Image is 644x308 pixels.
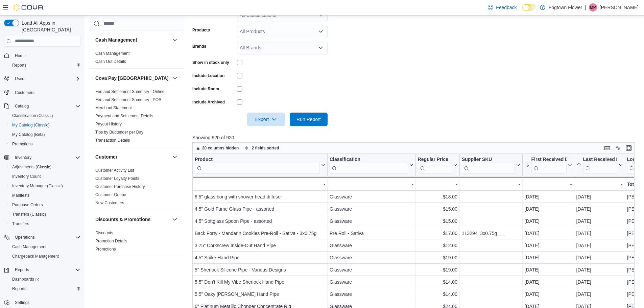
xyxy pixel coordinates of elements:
a: New Customers [95,200,124,205]
span: Fee and Settlement Summary - Online [95,89,165,94]
span: Adjustments (Classic) [12,164,51,170]
a: Classification (Classic) [9,112,56,120]
span: Dashboards [9,275,80,283]
a: Cash Management [95,51,129,56]
div: [DATE] [576,254,622,262]
a: Fee and Settlement Summary - POS [95,97,161,102]
button: Discounts & Promotions [95,216,169,223]
span: Settings [12,298,80,307]
span: Customer Purchase History [95,184,145,189]
a: Purchase Orders [9,201,46,209]
button: Transfers [7,219,83,229]
a: Cash Out Details [95,59,126,64]
div: Glassware [330,266,413,274]
div: Glassware [330,217,413,225]
div: Cova Pay [GEOGRAPHIC_DATA] [90,88,184,147]
span: Promotion Details [95,238,127,244]
h3: Cova Pay [GEOGRAPHIC_DATA] [95,75,169,81]
a: Promotion Details [95,239,127,243]
span: Load All Apps in [GEOGRAPHIC_DATA] [19,20,80,33]
div: Pre Roll - Sativa [330,229,413,237]
button: Customer [171,153,179,161]
span: Payout History [95,121,122,127]
span: Fee and Settlement Summary - POS [95,97,161,102]
div: [DATE] [524,205,572,213]
span: Reports [12,266,80,274]
a: Discounts [95,231,113,235]
button: Classification [330,156,413,173]
a: Dashboards [9,275,42,283]
div: [DATE] [524,266,572,274]
a: Promotions [95,247,116,252]
button: Cash Management [171,36,179,44]
a: Tips by Budtender per Day [95,130,143,135]
div: [DATE] [524,193,572,201]
button: Cova Pay [GEOGRAPHIC_DATA] [171,74,179,82]
span: Cash Out Details [95,59,126,64]
label: Show in stock only [192,60,229,65]
span: 20 columns hidden [202,145,239,151]
div: 5.5" Don't Kill My Vibe Sherlock Hand Pipe [195,278,325,286]
button: Export [247,113,285,126]
div: Glassware [330,241,413,250]
div: [DATE] [576,229,622,237]
span: My Catalog (Classic) [12,122,50,128]
div: $15.00 [418,205,457,213]
span: Users [12,75,80,83]
button: 20 columns hidden [193,144,242,152]
span: Operations [12,233,80,241]
button: Regular Price [418,156,457,173]
a: Settings [12,299,32,307]
a: Payout History [95,122,122,126]
button: Cash Management [95,37,169,43]
span: Reports [12,63,26,68]
span: Purchase Orders [9,201,80,209]
a: Inventory Count [9,172,44,181]
button: Adjustments (Classic) [7,162,83,172]
div: $18.00 [418,193,457,201]
div: $19.00 [418,254,457,262]
button: Display options [614,144,622,152]
button: Reports [1,265,83,275]
button: Customer [95,153,169,160]
div: - [330,180,413,188]
a: Cash Management [9,243,49,251]
p: | [585,3,586,11]
button: Operations [1,233,83,242]
button: Manifests [7,191,83,200]
div: Glassware [330,278,413,286]
button: Purchase Orders [7,200,83,210]
div: [DATE] [576,193,622,201]
a: Customer Queue [95,192,126,197]
div: Manny Putros [589,3,597,11]
button: Chargeback Management [7,252,83,261]
span: Transfers (Classic) [9,210,80,218]
div: Product [195,156,320,173]
div: [DATE] [524,278,572,286]
span: Customer Queue [95,192,126,197]
div: Classification [330,156,408,173]
div: [DATE] [576,241,622,250]
span: Reports [9,285,80,293]
button: Inventory Manager (Classic) [7,181,83,191]
div: Glassware [330,205,413,213]
a: Payment and Settlement Details [95,114,153,118]
button: Open list of options [318,29,324,34]
div: Last Received Date [583,156,617,173]
button: Home [1,51,83,61]
button: My Catalog (Beta) [7,130,83,139]
div: 4.5" Gold Fume Glass Pipe - assorted [195,205,325,213]
div: 3.75" Corkscrew Inside-Out Hand Pipe [195,241,325,250]
button: Reports [7,61,83,70]
span: 2 fields sorted [252,145,279,151]
button: My Catalog (Classic) [7,120,83,130]
div: - [194,180,325,188]
div: [DATE] [524,254,572,262]
span: Dashboards [12,277,39,282]
div: - [462,180,520,188]
h3: Discounts & Promotions [95,216,150,223]
span: Operations [15,235,35,240]
div: [DATE] [576,290,622,298]
div: Regular Price [418,156,452,163]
